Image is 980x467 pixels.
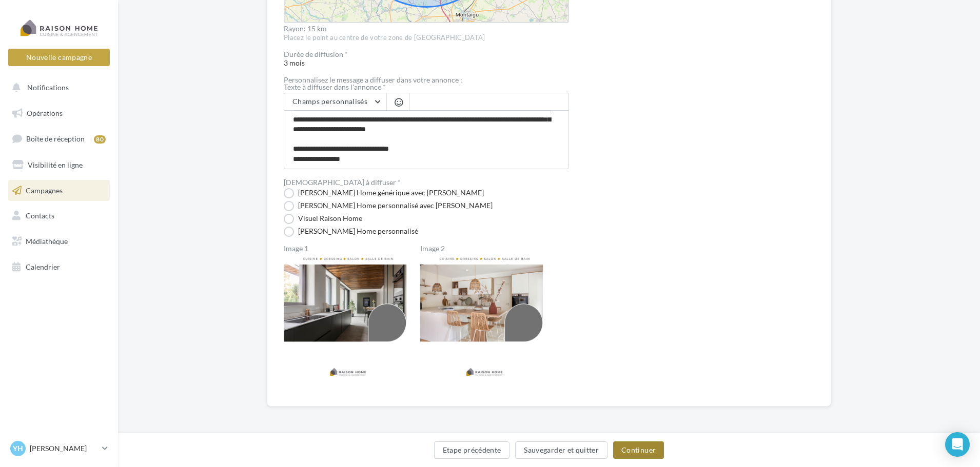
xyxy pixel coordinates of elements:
[26,262,60,271] span: Calendrier
[420,253,548,381] img: Image 2
[6,205,112,227] a: Contacts
[284,84,569,91] label: Texte à diffuser dans l'annonce *
[8,439,110,458] a: YH [PERSON_NAME]
[613,441,664,459] button: Continuer
[284,245,412,252] label: Image 1
[292,97,367,106] span: Champs personnalisés
[515,441,607,459] button: Sauvegarder et quitter
[26,211,54,220] span: Contacts
[284,51,569,58] div: Durée de diffusion *
[284,253,412,381] img: Image 1
[6,256,112,278] a: Calendrier
[284,93,386,111] button: Champs personnalisés
[284,179,401,186] label: [DEMOGRAPHIC_DATA] à diffuser *
[6,154,112,176] a: Visibilité en ligne
[6,180,112,201] a: Campagnes
[8,49,110,66] button: Nouvelle campagne
[6,128,112,150] a: Boîte de réception80
[26,134,85,143] span: Boîte de réception
[284,188,484,198] label: [PERSON_NAME] Home générique avec [PERSON_NAME]
[284,201,493,211] label: [PERSON_NAME] Home personnalisé avec [PERSON_NAME]
[6,77,108,98] button: Notifications
[434,441,510,459] button: Etape précédente
[94,135,106,144] div: 80
[30,443,98,454] p: [PERSON_NAME]
[284,214,362,224] label: Visuel Raison Home
[13,443,23,454] span: YH
[284,227,418,237] label: [PERSON_NAME] Home personnalisé
[284,51,569,67] span: 3 mois
[945,432,970,457] div: Open Intercom Messenger
[284,76,569,84] div: Personnalisez le message a diffuser dans votre annonce :
[27,109,63,117] span: Opérations
[6,231,112,252] a: Médiathèque
[26,237,68,246] span: Médiathèque
[6,103,112,124] a: Opérations
[28,160,83,169] span: Visibilité en ligne
[284,33,569,43] div: Placez le point au centre de votre zone de [GEOGRAPHIC_DATA]
[420,245,548,252] label: Image 2
[284,25,569,32] div: Rayon: 15 km
[27,83,69,92] span: Notifications
[26,186,63,194] span: Campagnes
